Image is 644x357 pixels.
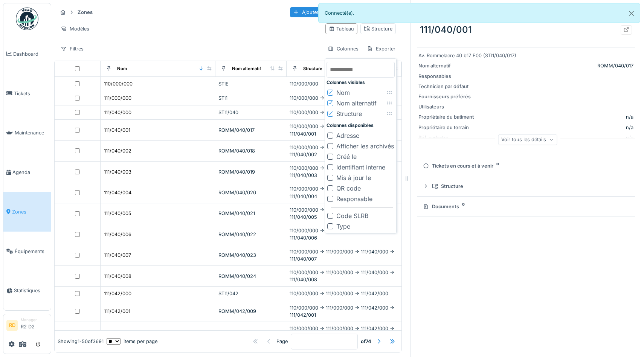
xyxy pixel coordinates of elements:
div: Nom [117,66,127,72]
div: 111/042/001 [104,308,130,315]
img: Badge_color-CXgf-gQk.svg [16,8,38,30]
div: Connecté(e). [318,3,640,23]
button: Close [623,3,640,23]
div: 110/000/000 -> 111/000/000 -> 111/040/000 -> 111/040/004 [290,185,398,200]
div: Colonnes visibles [327,79,395,86]
div: Manager [21,317,48,323]
div: Structure [432,183,626,190]
div: 111/040/008 [104,273,131,280]
div: Afficher les archivés [336,142,394,151]
div: Ajouter zone [290,7,334,17]
div: Filtres [57,43,87,54]
div: 111/040/002 [104,147,131,154]
span: Zones [12,208,48,215]
div: Identifiant interne [336,163,385,172]
div: ROMM/040/021 [218,210,284,217]
div: 110/000/000 -> 111/000/000 -> 111/042/000 -> 111/042/002 [290,325,398,339]
div: 111/042/000 [104,290,131,297]
div: Technicien par défaut [418,83,475,90]
div: ROMM/040/019 [218,168,284,175]
div: ROMM/042/009 [218,308,284,315]
div: Propriétaire du batiment [418,113,475,121]
div: 111/042/002 [104,328,131,336]
div: Nom [336,88,350,97]
div: STI1 [218,95,284,102]
div: Documents [423,203,626,210]
div: Créé le [336,152,357,161]
summary: Structure [420,179,632,193]
li: Structure [327,108,395,119]
div: Structure [336,109,362,118]
div: Structure [364,25,392,32]
div: n/a [478,124,633,131]
div: ROMM/040/024 [218,273,284,280]
div: Tickets en cours et à venir [423,162,626,169]
div: 110/000/000 -> 111/000/000 -> 111/040/000 -> 111/040/008 [290,269,398,283]
div: Utilisateurs [418,103,475,110]
li: R2 D2 [21,317,48,333]
div: Av. Rommelaere 40 b17 E00 (STI1/040/017) [418,52,633,59]
li: RD [6,320,18,331]
div: ROMM/040/022 [218,231,284,238]
div: 110/000/000 -> 111/000/000 -> 111/040/000 -> 111/040/007 [290,248,398,262]
span: Agenda [12,169,48,176]
div: 110/000/000 -> 111/000/000 -> 111/040/000 -> 111/040/001 [290,123,398,137]
div: 110/000/000 -> 111/000/000 -> 111/040/000 -> 111/040/003 [290,165,398,179]
div: Structure [303,66,322,72]
div: Colonnes [324,43,362,54]
div: 111/040/003 [104,168,131,175]
div: items per page [107,338,157,345]
div: STIE [218,80,284,87]
div: Voir tous les détails [498,134,557,145]
div: Adresse [336,131,359,140]
div: 110/000/000 -> 111/000/000 -> 111/040/000 [290,109,398,116]
div: Nom alternatif [418,62,475,69]
li: Nom [327,87,395,98]
span: Équipements [15,248,48,255]
div: 111/000/000 [104,95,131,102]
div: Nom alternatif [336,99,377,108]
div: STI1/042 [218,290,284,297]
div: Modèles [57,23,93,34]
div: ROMM/040/017 [218,127,284,134]
li: Nom alternatif [327,98,395,108]
div: ROMM/040/023 [218,252,284,259]
div: 110/000/000 -> 111/000/000 -> 111/040/000 -> 111/040/005 [290,206,398,221]
div: Page [276,338,288,345]
div: 111/040/001 [417,20,635,40]
div: ROMM/040/017 [478,62,633,69]
div: 111/040/001 [104,127,130,134]
div: 110/000/000 [290,80,398,87]
div: Fournisseurs préférés [418,93,475,100]
div: 110/000/000 -> 111/000/000 -> 111/040/000 -> 111/040/006 [290,227,398,241]
div: 110/000/000 [104,80,133,87]
div: Code SLRB [336,211,368,220]
div: Exporter [363,43,399,54]
div: 111/040/005 [104,210,131,217]
div: Responsables [418,73,475,80]
div: Responsable [336,194,372,203]
strong: of 74 [361,338,371,345]
div: QR code [336,184,361,193]
div: Nom alternatif [232,66,261,72]
div: 110/000/000 -> 111/000/000 -> 111/042/000 -> 111/042/001 [290,304,398,319]
summary: Documents0 [420,200,632,214]
div: Colonnes disponibles [327,122,395,129]
div: ROMM/040/018 [218,147,284,154]
div: Mis à jour le [336,173,371,182]
div: 110/000/000 -> 111/000/000 -> 111/040/000 -> 111/040/002 [290,144,398,158]
div: 111/040/006 [104,231,131,238]
div: 111/040/000 [104,109,131,116]
div: Showing 1 - 50 of 3691 [58,338,104,345]
div: 111/040/007 [104,252,131,259]
div: 110/000/000 -> 111/000/000 [290,95,398,102]
div: Tableau [329,25,354,32]
span: Tickets [14,90,48,97]
div: 111/040/004 [104,189,131,196]
div: Propriétaire du terrain [418,124,475,131]
div: Type [336,222,350,231]
div: ROMM/040/020 [218,189,284,196]
strong: Zones [75,9,96,16]
span: Dashboard [13,50,48,58]
div: ROMM/042/010 [218,328,284,336]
